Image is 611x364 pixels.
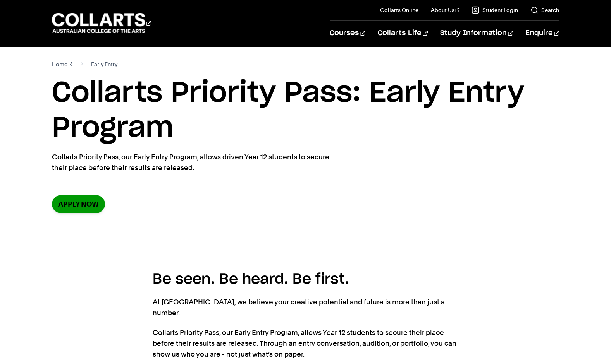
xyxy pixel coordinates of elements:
[153,328,456,358] span: Collarts Priority Pass, our Early Entry Program, allows Year 12 students to secure their place be...
[52,152,335,173] p: Collarts Priority Pass, our Early Entry Program, allows driven Year 12 students to secure their p...
[330,21,365,46] a: Courses
[380,6,418,14] a: Collarts Online
[52,59,72,70] a: Home
[153,298,445,317] span: At [GEOGRAPHIC_DATA], we believe your creative potential and future is more than just a number.
[440,21,513,46] a: Study Information
[91,59,117,70] span: Early Entry
[52,12,151,34] div: Go to homepage
[430,6,459,14] a: About Us
[153,272,349,286] span: Be seen. Be heard. Be first.
[472,6,518,14] a: Student Login
[525,21,559,46] a: Enquire
[52,195,105,213] a: Apply now
[377,21,427,46] a: Collarts Life
[530,6,559,14] a: Search
[52,76,559,145] h1: Collarts Priority Pass: Early Entry Program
